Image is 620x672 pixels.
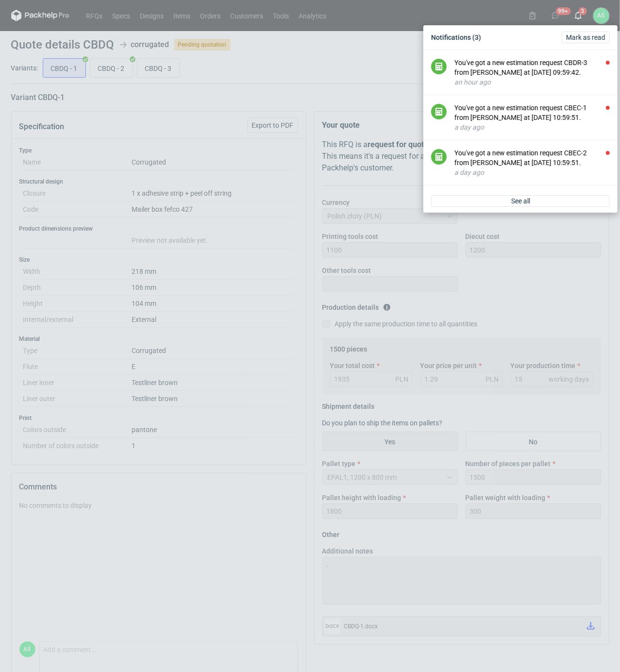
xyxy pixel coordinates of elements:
[454,58,610,87] button: You've got a new estimation request CBDR-3 from [PERSON_NAME] at [DATE] 09:59:42.an hour ago
[431,195,610,207] a: See all
[454,103,610,132] button: You've got a new estimation request CBEC-1 from [PERSON_NAME] at [DATE] 10:59:51.a day ago
[454,77,610,87] div: an hour ago
[427,29,614,46] div: Notifications (3)
[454,168,610,177] div: a day ago
[566,34,605,41] span: Mark as read
[454,122,610,132] div: a day ago
[454,148,610,168] div: You've got a new estimation request CBEC-2 from [PERSON_NAME] at [DATE] 10:59:51.
[511,198,530,204] span: See all
[454,58,610,77] div: You've got a new estimation request CBDR-3 from [PERSON_NAME] at [DATE] 09:59:42.
[454,103,610,122] div: You've got a new estimation request CBEC-1 from [PERSON_NAME] at [DATE] 10:59:51.
[454,148,610,177] button: You've got a new estimation request CBEC-2 from [PERSON_NAME] at [DATE] 10:59:51.a day ago
[562,32,610,43] button: Mark as read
